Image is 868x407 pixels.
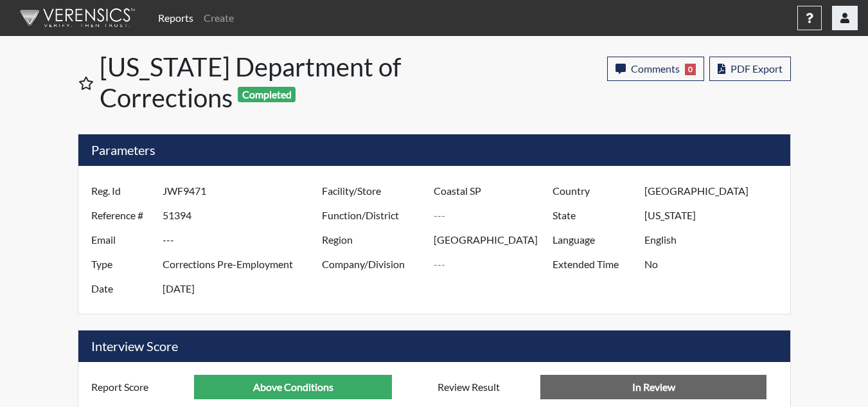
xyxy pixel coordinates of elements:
input: --- [434,179,556,203]
input: --- [163,276,325,301]
label: Review Result [428,375,541,399]
span: 0 [685,64,696,75]
input: --- [163,179,325,203]
span: PDF Export [731,62,783,75]
label: Company/Division [312,252,434,276]
input: --- [163,228,325,252]
input: --- [644,252,786,276]
button: PDF Export [709,57,791,81]
input: --- [434,228,556,252]
input: --- [644,228,786,252]
h5: Parameters [78,134,790,166]
label: Region [312,228,434,252]
label: Reg. Id [82,179,163,203]
label: State [543,203,644,228]
label: Email [82,228,163,252]
input: --- [644,203,786,228]
a: Create [199,5,239,31]
label: Reference # [82,203,163,228]
span: Completed [238,87,296,102]
h5: Interview Score [78,330,790,362]
label: Facility/Store [312,179,434,203]
button: Comments0 [607,57,704,81]
a: Reports [153,5,199,31]
input: --- [434,203,556,228]
label: Extended Time [543,252,644,276]
label: Date [82,276,163,301]
input: No Decision [540,375,766,399]
label: Country [543,179,644,203]
span: Comments [631,62,680,75]
label: Language [543,228,644,252]
label: Function/District [312,203,434,228]
input: --- [163,203,325,228]
h1: [US_STATE] Department of Corrections [100,51,436,113]
input: --- [163,252,325,276]
input: --- [644,179,786,203]
input: --- [194,375,392,399]
label: Type [82,252,163,276]
input: --- [434,252,556,276]
label: Report Score [82,375,195,399]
